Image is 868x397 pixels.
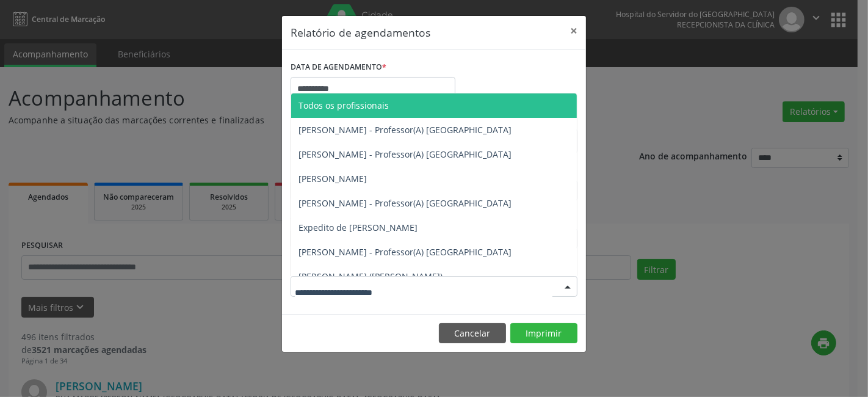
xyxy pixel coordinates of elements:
[291,58,386,77] label: DATA DE AGENDAMENTO
[298,222,418,233] span: Expedito de [PERSON_NAME]
[298,246,512,258] span: [PERSON_NAME] - Professor(A) [GEOGRAPHIC_DATA]
[298,148,512,160] span: [PERSON_NAME] - Professor(A) [GEOGRAPHIC_DATA]
[298,124,512,136] span: [PERSON_NAME] - Professor(A) [GEOGRAPHIC_DATA]
[562,16,586,46] button: Close
[291,24,430,40] h5: Relatório de agendamentos
[510,323,577,344] button: Imprimir
[439,323,506,344] button: Cancelar
[298,173,367,184] span: [PERSON_NAME]
[298,271,443,282] span: [PERSON_NAME] ([PERSON_NAME])
[298,197,512,209] span: [PERSON_NAME] - Professor(A) [GEOGRAPHIC_DATA]
[298,100,389,111] span: Todos os profissionais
